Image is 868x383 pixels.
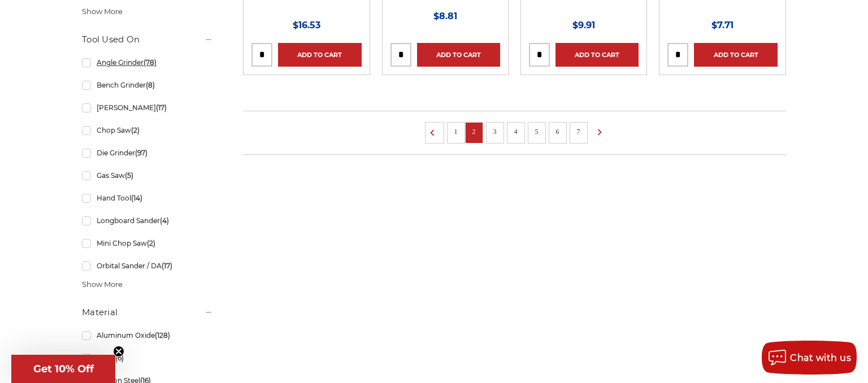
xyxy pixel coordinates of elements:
span: Chat with us [790,352,851,363]
span: (17) [156,103,167,112]
span: Get 10% Off [33,363,94,375]
span: (128) [155,331,170,340]
span: $9.91 [572,20,595,31]
span: (14) [131,194,142,202]
a: Orbital Sander / DA [82,256,213,276]
a: Add to Cart [694,43,777,67]
h5: Material [82,306,213,319]
span: $7.71 [711,20,734,31]
a: 6 [552,125,563,138]
a: Bench Grinder [82,75,213,95]
span: Show More [82,279,123,290]
a: Hand Tool [82,188,213,208]
span: (8) [146,81,155,89]
a: Add to Cart [417,43,500,67]
a: Aluminum Oxide [82,325,213,345]
a: 2 [468,125,480,138]
a: 4 [510,125,522,138]
a: Angle Grinder [82,53,213,72]
a: Brass [82,348,213,368]
a: [PERSON_NAME] [82,98,213,117]
span: (2) [147,239,155,247]
a: Longboard Sander [82,211,213,230]
span: $8.81 [433,11,457,21]
span: (5) [125,171,133,180]
a: Chop Saw [82,120,213,140]
span: (97) [135,149,147,157]
span: (78) [144,58,157,67]
a: Add to Cart [278,43,361,67]
span: (4) [160,216,169,225]
a: Add to Cart [555,43,639,67]
a: Mini Chop Saw [82,233,213,253]
a: Die Grinder [82,143,213,163]
h5: Tool Used On [82,33,213,46]
button: Close teaser [113,346,124,357]
span: Show More [82,6,123,18]
a: 7 [573,125,584,138]
a: Gas Saw [82,166,213,185]
span: $16.53 [293,20,320,31]
a: 1 [450,125,462,138]
button: Chat with us [762,341,857,375]
span: (2) [131,126,140,134]
div: Get 10% OffClose teaser [11,355,115,383]
a: 5 [531,125,542,138]
span: (17) [162,262,172,270]
a: 3 [489,125,501,138]
span: (6) [115,354,124,362]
